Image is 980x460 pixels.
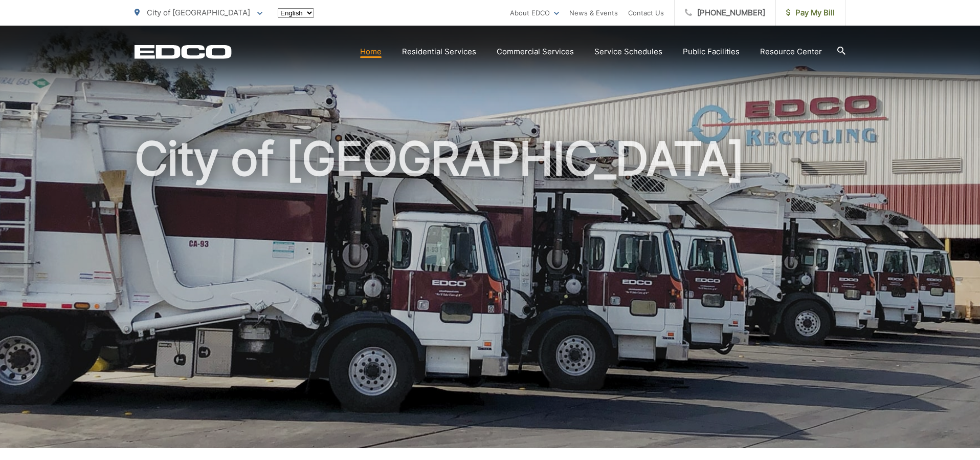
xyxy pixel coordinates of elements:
a: About EDCO [510,7,559,19]
a: Public Facilities [683,46,740,58]
select: Select a language [278,8,314,18]
a: Home [360,46,382,58]
a: Resource Center [760,46,822,58]
a: Contact Us [628,7,664,19]
a: Service Schedules [594,46,662,58]
a: Residential Services [402,46,476,58]
a: News & Events [569,7,618,19]
span: City of [GEOGRAPHIC_DATA] [147,8,250,17]
span: Pay My Bill [786,7,835,19]
a: Commercial Services [497,46,574,58]
a: EDCD logo. Return to the homepage. [135,45,232,59]
h1: City of [GEOGRAPHIC_DATA] [135,133,845,457]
